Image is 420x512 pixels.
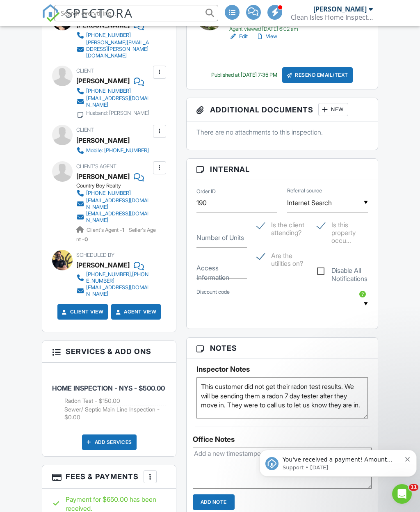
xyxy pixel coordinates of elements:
[114,308,156,316] a: Agent View
[64,405,166,421] li: Add on: Sewer/ Septic Main Line Inspection
[86,110,149,117] div: Husband: [PERSON_NAME]
[291,13,373,21] div: Clean Isles Home Inspections
[76,75,130,87] div: [PERSON_NAME]
[257,252,307,262] label: Are the utilities on?
[229,32,248,41] a: Edit
[196,258,247,279] input: Access Information
[196,128,368,137] p: There are no attachments to this inspection.
[42,4,60,22] img: The Best Home Inspection Software - Spectora
[76,271,151,284] a: [PHONE_NUMBER],[PHONE_NUMBER]
[187,338,378,359] h3: Notes
[76,259,130,271] div: [PERSON_NAME]
[193,435,372,443] div: Office Notes
[76,95,151,108] a: [EMAIL_ADDRESS][DOMAIN_NAME]
[52,384,165,392] span: HOME INSPECTION - NYS - $500.00
[76,227,156,242] span: Seller's Agent -
[86,271,151,284] div: [PHONE_NUMBER],[PHONE_NUMBER]
[409,484,418,491] span: 11
[82,434,137,450] div: Add Services
[76,68,94,74] span: Client
[313,5,367,13] div: [PERSON_NAME]
[87,227,126,233] span: Client's Agent -
[76,127,94,133] span: Client
[282,67,353,83] div: Resend Email/Text
[193,494,235,510] input: Add Note
[76,163,116,169] span: Client's Agent
[76,134,130,146] div: [PERSON_NAME]
[76,183,157,189] div: Country Boy Realty
[196,263,252,282] label: Access Information
[76,210,151,224] a: [EMAIL_ADDRESS][DOMAIN_NAME]
[86,190,131,197] div: [PHONE_NUMBER]
[42,465,176,489] h3: Fees & Payments
[196,377,368,418] textarea: This customer did not get their radon test results. We will be sending them a radon 7 day tester ...
[60,308,104,316] a: Client View
[86,210,151,224] div: [EMAIL_ADDRESS][DOMAIN_NAME]
[54,5,218,21] input: Search everything...
[187,159,378,180] h3: Internal
[86,95,151,108] div: [EMAIL_ADDRESS][DOMAIN_NAME]
[196,233,244,242] label: Number of Units
[86,147,149,154] div: Mobile: [PHONE_NUMBER]
[187,98,378,121] h3: Additional Documents
[196,365,368,373] h5: Inspector Notes
[76,252,114,258] span: Scheduled By
[196,288,230,296] label: Discount code
[392,484,412,504] iframe: Intercom live chat
[86,284,151,297] div: [EMAIL_ADDRESS][DOMAIN_NAME]
[76,197,151,210] a: [EMAIL_ADDRESS][DOMAIN_NAME]
[86,32,131,39] div: [PHONE_NUMBER]
[256,432,420,490] iframe: Intercom notifications message
[287,187,322,194] label: Referral source
[86,39,151,59] div: [PERSON_NAME][EMAIL_ADDRESS][PERSON_NAME][DOMAIN_NAME]
[86,88,131,94] div: [PHONE_NUMBER]
[196,188,216,195] label: Order ID
[52,369,166,428] li: Service: HOME INSPECTION - NYS
[76,284,151,297] a: [EMAIL_ADDRESS][DOMAIN_NAME]
[196,228,247,248] input: Number of Units
[42,11,133,28] a: SPECTORA
[42,341,176,362] h3: Services & Add ons
[76,39,151,59] a: [PERSON_NAME][EMAIL_ADDRESS][PERSON_NAME][DOMAIN_NAME]
[229,26,330,32] div: Agent viewed [DATE] 6:02 am
[76,87,151,95] a: [PHONE_NUMBER]
[86,197,151,210] div: [EMAIL_ADDRESS][DOMAIN_NAME]
[64,397,166,405] li: Add on: Radon Test
[256,32,277,41] a: View
[76,146,149,155] a: Mobile: [PHONE_NUMBER]
[76,189,151,197] a: [PHONE_NUMBER]
[76,31,151,39] a: [PHONE_NUMBER]
[257,221,307,231] label: Is the client attending?
[317,267,367,277] label: Disable All Notifications
[76,170,130,183] a: [PERSON_NAME]
[318,103,348,116] div: New
[122,227,124,233] strong: 1
[84,236,88,242] strong: 0
[211,72,277,78] div: Published at [DATE] 7:35 PM
[317,221,367,231] label: Is this property occupied?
